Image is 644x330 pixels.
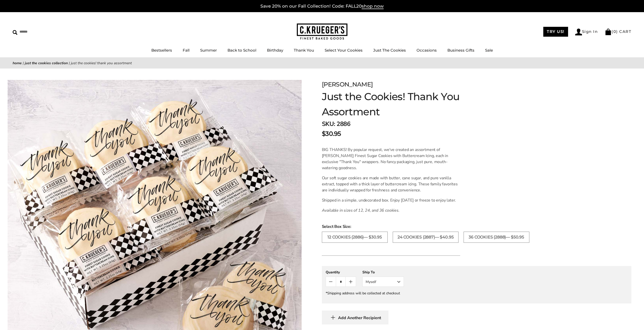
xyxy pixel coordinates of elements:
a: TRY US! [543,27,568,37]
span: | [69,61,70,65]
a: Sign In [575,29,598,35]
a: Home [13,61,22,65]
a: Back to School [227,48,256,53]
em: Available in sizes of 12, 24, and 36 cookies. [322,208,400,213]
span: $30.95 [322,129,341,138]
input: Quantity [336,277,346,287]
button: Add Another Recipient [322,311,388,324]
span: | [23,61,24,65]
div: *Shipping address will be collected at checkout [326,291,628,296]
p: Our soft sugar cookies are made with butter, cane sugar, and pure vanilla extract, topped with a ... [322,175,460,193]
span: 0 [613,29,616,34]
a: Save 20% on our Fall Collection! Code: FALL20shop now [260,4,384,9]
a: Select Your Cookies [325,48,363,53]
nav: breadcrumbs [13,60,631,66]
img: Search [13,30,17,35]
a: (0) CART [605,29,631,34]
a: Sale [485,48,493,53]
h1: Just the Cookies! Thank You Assortment [322,89,483,119]
label: 24 COOKIES (2887)— $40.95 [393,232,459,243]
input: Search [13,28,73,36]
a: Bestsellers [151,48,172,53]
span: Add Another Recipient [338,315,381,320]
img: Bag [605,29,612,35]
div: Quantity [326,270,356,275]
button: Myself [362,277,404,287]
button: Count minus [326,277,336,287]
a: Occasions [417,48,437,53]
div: [PERSON_NAME] [322,80,483,89]
strong: SKU: [322,120,335,128]
a: Thank You [294,48,314,53]
a: Just the Cookies Collection [25,61,68,65]
button: Count plus [346,277,356,287]
div: Ship To [362,270,404,275]
gfm-form: New recipient [322,266,631,303]
p: BIG THANKS! By popular request, we've created an assortment of [PERSON_NAME] Finest Sugar Cookies... [322,147,460,171]
a: Fall [183,48,190,53]
label: 36 COOKIES (2888)— $50.95 [464,232,529,243]
span: Just the Cookies! Thank You Assortment [71,61,132,65]
span: Select Box Size: [322,224,631,230]
img: C.KRUEGER'S [297,24,347,40]
label: 12 COOKIES (2886)— $30.95 [322,232,388,243]
a: Summer [200,48,217,53]
a: Just The Cookies [373,48,406,53]
p: Shipped in a simple, undecorated box. Enjoy [DATE] or freeze to enjoy later. [322,197,460,203]
span: 2886 [337,120,350,128]
a: Business Gifts [447,48,474,53]
img: Account [575,29,582,35]
span: shop now [362,4,384,9]
a: Birthday [267,48,283,53]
